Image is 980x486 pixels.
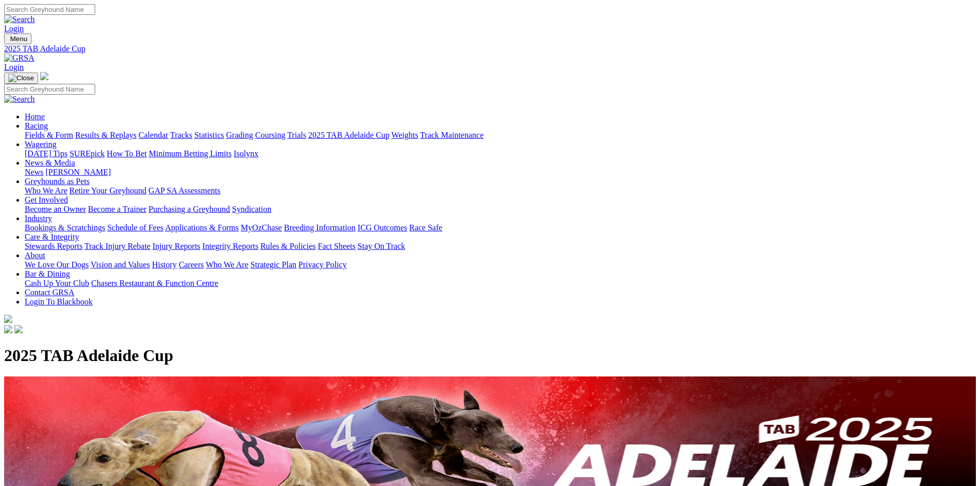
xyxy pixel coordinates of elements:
[88,205,147,213] a: Become a Trainer
[25,279,976,288] div: Bar & Dining
[40,72,48,80] img: logo-grsa-white.png
[69,149,104,158] a: SUREpick
[358,223,407,232] a: ICG Outcomes
[202,242,258,250] a: Integrity Reports
[25,177,90,186] a: Greyhounds as Pets
[226,131,253,139] a: Grading
[25,223,976,232] div: Industry
[4,95,35,104] img: Search
[170,131,192,139] a: Tracks
[251,260,296,269] a: Strategic Plan
[14,325,23,333] img: twitter.svg
[4,84,95,95] input: Search
[165,223,239,232] a: Applications & Forms
[25,149,976,158] div: Wagering
[152,242,200,250] a: Injury Reports
[4,346,976,365] h1: 2025 TAB Adelaide Cup
[25,186,976,195] div: Greyhounds as Pets
[152,260,176,269] a: History
[358,242,405,250] a: Stay On Track
[4,73,38,84] button: Toggle navigation
[45,168,111,176] a: [PERSON_NAME]
[179,260,204,269] a: Careers
[25,149,67,158] a: [DATE] Tips
[25,297,93,306] a: Login To Blackbook
[206,260,248,269] a: Who We Are
[25,205,976,214] div: Get Involved
[107,223,163,232] a: Schedule of Fees
[25,168,976,177] div: News & Media
[149,205,230,213] a: Purchasing a Greyhound
[25,131,976,140] div: Racing
[194,131,224,139] a: Statistics
[25,260,976,269] div: About
[308,131,389,139] a: 2025 TAB Adelaide Cup
[25,288,74,297] a: Contact GRSA
[25,140,57,149] a: Wagering
[25,186,67,195] a: Who We Are
[25,131,73,139] a: Fields & Form
[25,242,82,250] a: Stewards Reports
[25,195,68,204] a: Get Involved
[25,168,43,176] a: News
[255,131,286,139] a: Coursing
[260,242,316,250] a: Rules & Policies
[4,53,34,63] img: GRSA
[8,74,34,82] img: Close
[284,223,355,232] a: Breeding Information
[25,205,86,213] a: Become an Owner
[318,242,355,250] a: Fact Sheets
[84,242,150,250] a: Track Injury Rebate
[69,186,147,195] a: Retire Your Greyhound
[232,205,271,213] a: Syndication
[409,223,442,232] a: Race Safe
[149,149,231,158] a: Minimum Betting Limits
[420,131,484,139] a: Track Maintenance
[10,35,27,43] span: Menu
[391,131,418,139] a: Weights
[25,251,45,260] a: About
[234,149,258,158] a: Isolynx
[91,279,218,287] a: Chasers Restaurant & Function Centre
[91,260,150,269] a: Vision and Values
[25,242,976,251] div: Care & Integrity
[25,121,48,130] a: Racing
[4,63,24,71] a: Login
[149,186,221,195] a: GAP SA Assessments
[4,24,24,33] a: Login
[4,315,12,323] img: logo-grsa-white.png
[4,33,31,44] button: Toggle navigation
[25,158,75,167] a: News & Media
[4,4,95,15] input: Search
[298,260,347,269] a: Privacy Policy
[25,214,52,223] a: Industry
[4,44,976,53] a: 2025 TAB Adelaide Cup
[4,325,12,333] img: facebook.svg
[25,260,88,269] a: We Love Our Dogs
[25,232,79,241] a: Care & Integrity
[107,149,147,158] a: How To Bet
[25,269,70,278] a: Bar & Dining
[25,223,105,232] a: Bookings & Scratchings
[287,131,306,139] a: Trials
[4,15,35,24] img: Search
[25,279,89,287] a: Cash Up Your Club
[241,223,282,232] a: MyOzChase
[25,112,45,121] a: Home
[75,131,136,139] a: Results & Replays
[138,131,168,139] a: Calendar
